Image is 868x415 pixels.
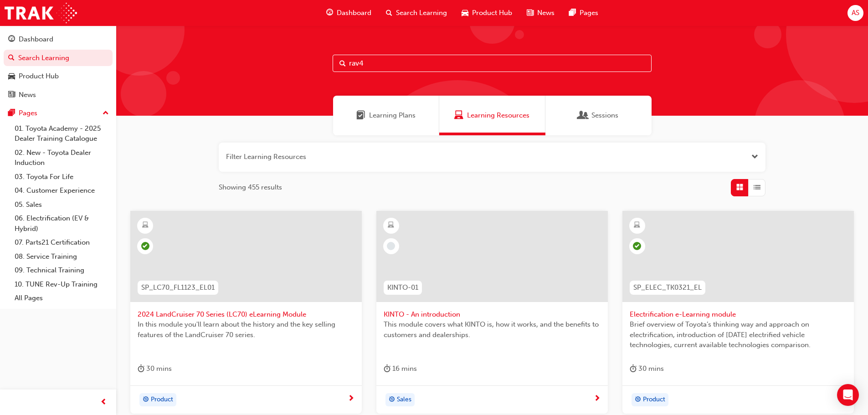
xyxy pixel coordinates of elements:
[736,182,743,193] span: Grid
[751,152,758,162] button: Open the filter
[462,7,468,19] span: car-icon
[138,319,354,340] span: In this module you'll learn about the history and the key selling features of the LandCruiser 70 ...
[5,3,77,23] img: Trak
[635,394,641,406] span: target-icon
[138,363,144,374] span: duration-icon
[579,110,588,121] span: Sessions
[594,395,601,403] span: next-icon
[379,4,454,22] a: search-iconSearch Learning
[633,242,641,250] span: learningRecordVerb_COMPLETE-icon
[384,363,390,374] span: duration-icon
[11,263,113,277] a: 09. Technical Training
[376,211,608,414] a: KINTO-01KINTO - An introductionThis module covers what KINTO is, how it works, and the benefits t...
[19,34,53,45] div: Dashboard
[103,108,109,119] span: up-icon
[11,170,113,184] a: 03. Toyota For Life
[11,184,113,198] a: 04. Customer Experience
[396,8,447,18] span: Search Learning
[11,277,113,292] a: 10. TUNE Rev-Up Training
[8,91,15,99] span: news-icon
[519,4,562,22] a: news-iconNews
[151,395,173,405] span: Product
[384,363,417,374] div: 16 mins
[852,8,859,18] span: AS
[138,363,172,374] div: 30 mins
[11,236,113,250] a: 07. Parts21 Certification
[4,87,113,103] a: News
[333,96,439,135] a: Learning PlansLearning Plans
[837,384,859,406] div: Open Intercom Messenger
[622,211,854,414] a: SP_ELEC_TK0321_ELElectrification e-Learning moduleBrief overview of Toyota’s thinking way and app...
[19,108,37,118] div: Pages
[630,319,847,350] span: Brief overview of Toyota’s thinking way and approach on electrification, introduction of [DATE] e...
[19,90,36,100] div: News
[754,182,760,193] span: List
[630,363,664,374] div: 30 mins
[387,282,418,293] span: KINTO-01
[439,96,545,135] a: Learning ResourcesLearning Resources
[11,198,113,212] a: 05. Sales
[467,110,529,121] span: Learning Resources
[141,282,215,293] span: SP_LC70_FL1123_EL01
[4,68,113,85] a: Product Hub
[141,242,149,250] span: learningRecordVerb_PASS-icon
[630,363,637,374] span: duration-icon
[11,291,113,305] a: All Pages
[634,220,640,231] span: learningResourceType_ELEARNING-icon
[333,55,652,72] input: Search...
[4,31,113,48] a: Dashboard
[454,110,463,121] span: Learning Resources
[11,211,113,236] a: 06. Electrification (EV & Hybrid)
[8,72,15,81] span: car-icon
[100,397,107,408] span: prev-icon
[130,211,362,414] a: SP_LC70_FL1123_EL012024 LandCruiser 70 Series (LC70) eLearning ModuleIn this module you'll learn ...
[630,309,847,320] span: Electrification e-Learning module
[337,8,371,18] span: Dashboard
[19,71,59,82] div: Product Hub
[356,110,365,121] span: Learning Plans
[847,5,863,21] button: AS
[326,7,333,19] span: guage-icon
[537,8,555,18] span: News
[8,36,15,44] span: guage-icon
[4,29,113,105] button: DashboardSearch LearningProduct HubNews
[8,109,15,118] span: pages-icon
[11,122,113,146] a: 01. Toyota Academy - 2025 Dealer Training Catalogue
[643,395,665,405] span: Product
[11,146,113,170] a: 02. New - Toyota Dealer Induction
[397,395,411,405] span: Sales
[580,8,598,18] span: Pages
[384,319,601,340] span: This module covers what KINTO is, how it works, and the benefits to customers and dealerships.
[138,309,354,320] span: 2024 LandCruiser 70 Series (LC70) eLearning Module
[454,4,519,22] a: car-iconProduct Hub
[384,309,601,320] span: KINTO - An introduction
[472,8,512,18] span: Product Hub
[319,4,379,22] a: guage-iconDashboard
[4,50,113,67] a: Search Learning
[339,58,346,69] span: Search
[219,182,282,193] span: Showing 455 results
[4,105,113,122] button: Pages
[143,394,149,406] span: target-icon
[527,7,534,19] span: news-icon
[633,282,702,293] span: SP_ELEC_TK0321_EL
[569,7,576,19] span: pages-icon
[591,110,618,121] span: Sessions
[388,220,394,231] span: learningResourceType_ELEARNING-icon
[389,394,395,406] span: target-icon
[142,220,149,231] span: learningResourceType_ELEARNING-icon
[387,242,395,250] span: learningRecordVerb_NONE-icon
[545,96,652,135] a: SessionsSessions
[562,4,606,22] a: pages-iconPages
[348,395,354,403] span: next-icon
[8,54,15,62] span: search-icon
[386,7,392,19] span: search-icon
[11,250,113,264] a: 08. Service Training
[369,110,416,121] span: Learning Plans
